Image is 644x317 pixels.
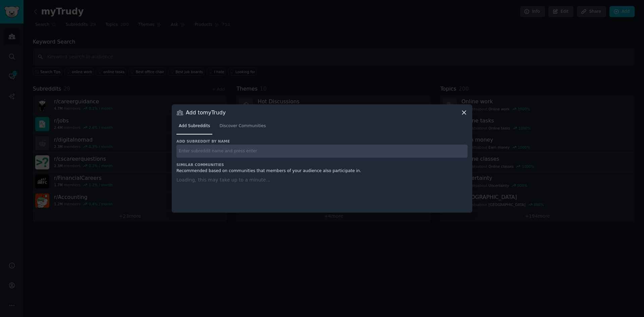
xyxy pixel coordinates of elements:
[176,139,468,144] h3: Add subreddit by name
[219,123,266,129] span: Discover Communities
[179,123,210,129] span: Add Subreddits
[176,162,468,167] h3: Similar Communities
[217,121,268,135] a: Discover Communities
[186,109,226,116] h3: Add to myTrudy
[176,176,468,205] div: Loading, this may take up to a minute...
[176,121,212,135] a: Add Subreddits
[176,168,468,174] div: Recommended based on communities that members of your audience also participate in.
[176,145,468,158] input: Enter subreddit name and press enter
